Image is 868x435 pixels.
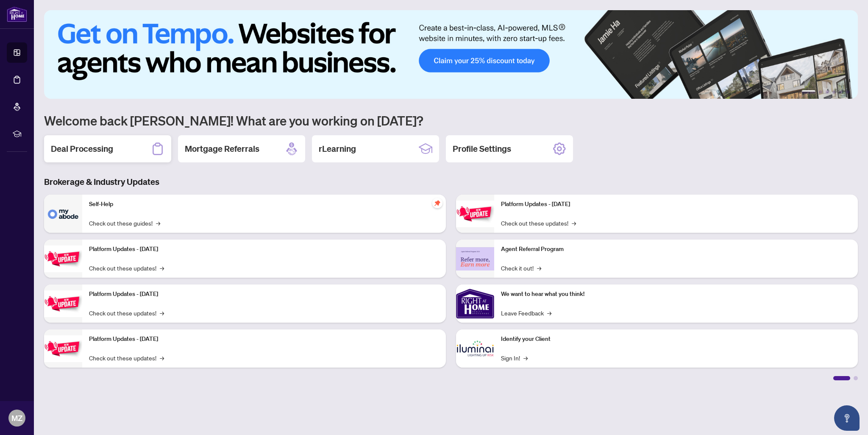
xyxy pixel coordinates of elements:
button: 2 [819,90,822,94]
a: Check out these updates!→ [89,353,164,362]
button: 1 [802,90,815,94]
a: Check out these updates!→ [89,308,164,318]
span: → [537,263,541,273]
img: Identify your Client [456,329,494,368]
p: Platform Updates - [DATE] [89,245,439,254]
p: Platform Updates - [DATE] [501,200,851,209]
a: Check it out!→ [501,263,541,273]
span: → [160,263,164,273]
h3: Brokerage & Industry Updates [44,176,858,188]
img: Platform Updates - July 21, 2025 [44,290,82,317]
img: Agent Referral Program [456,247,494,270]
img: We want to hear what you think! [456,284,494,323]
button: 5 [839,90,843,94]
img: logo [7,6,27,22]
img: Slide 0 [44,10,858,99]
button: 4 [832,90,836,94]
button: 6 [846,90,849,94]
h2: Mortgage Referrals [185,143,259,155]
a: Check out these updates!→ [89,263,164,273]
span: → [160,308,164,318]
span: → [547,308,551,318]
button: 3 [826,90,829,94]
span: MZ [11,412,22,424]
a: Check out these guides!→ [89,218,160,228]
p: Agent Referral Program [501,245,851,254]
span: → [156,218,160,228]
a: Sign In!→ [501,353,528,362]
span: pushpin [432,198,442,208]
p: Self-Help [89,200,439,209]
button: Open asap [834,405,860,431]
a: Leave Feedback→ [501,308,551,318]
span: → [523,353,528,362]
a: Check out these updates!→ [501,218,576,228]
img: Self-Help [44,195,82,233]
h2: Deal Processing [51,143,113,155]
h2: rLearning [319,143,356,155]
p: Platform Updates - [DATE] [89,335,439,344]
span: → [160,353,164,362]
p: Identify your Client [501,335,851,344]
p: Platform Updates - [DATE] [89,290,439,299]
p: We want to hear what you think! [501,290,851,299]
img: Platform Updates - July 8, 2025 [44,335,82,362]
img: Platform Updates - September 16, 2025 [44,245,82,272]
span: → [572,218,576,228]
img: Platform Updates - June 23, 2025 [456,201,494,227]
h1: Welcome back [PERSON_NAME]! What are you working on [DATE]? [44,112,858,128]
h2: Profile Settings [453,143,511,155]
